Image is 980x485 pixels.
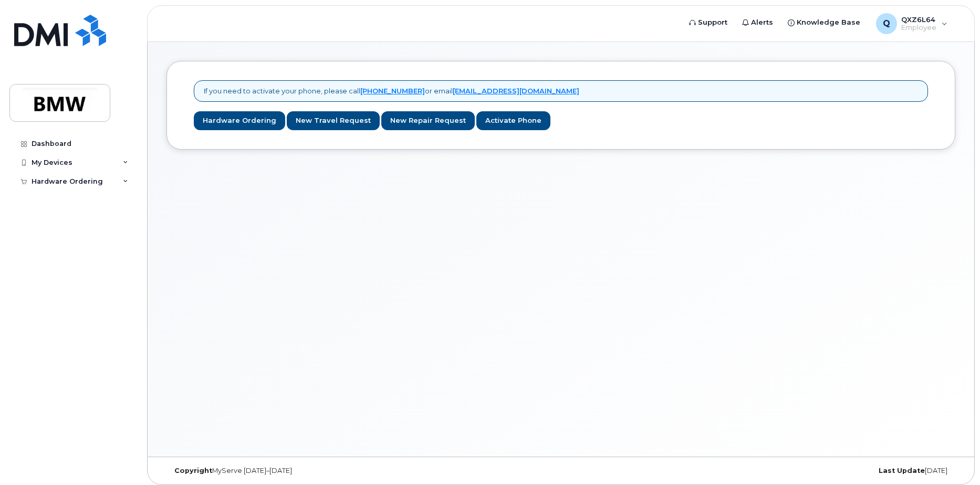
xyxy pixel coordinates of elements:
a: Activate Phone [476,111,550,131]
strong: Last Update [879,467,925,475]
div: MyServe [DATE]–[DATE] [166,467,430,475]
a: New Repair Request [381,111,475,131]
a: New Travel Request [287,111,380,131]
a: [PHONE_NUMBER] [360,87,425,95]
a: [EMAIL_ADDRESS][DOMAIN_NAME] [453,87,579,95]
strong: Copyright [174,467,212,475]
div: [DATE] [692,467,955,475]
a: Hardware Ordering [194,111,285,131]
p: If you need to activate your phone, please call or email [204,86,579,96]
